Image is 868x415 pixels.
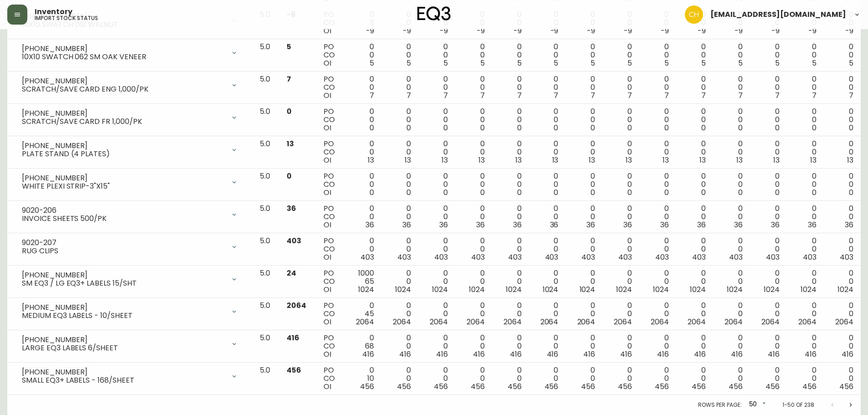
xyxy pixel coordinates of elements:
div: PO CO [324,205,337,229]
div: 0 0 [794,75,817,100]
div: 0 0 [794,43,817,67]
div: 0 0 [389,269,411,294]
span: -9 [845,26,853,36]
span: 36 [550,220,559,230]
div: 0 0 [389,75,411,100]
span: 5 [775,58,780,68]
div: [PHONE_NUMBER] [22,45,225,53]
div: 0 0 [831,140,853,164]
span: 0 [664,123,669,133]
div: [PHONE_NUMBER]PLATE STAND (4 PLATES) [15,140,245,160]
span: 36 [660,220,669,230]
div: PO CO [324,140,337,164]
span: 403 [434,252,448,262]
div: 0 0 [610,237,632,261]
span: 403 [766,252,780,262]
span: 7 [812,90,817,101]
span: 13 [478,155,485,165]
td: 5.0 [252,104,279,136]
span: 403 [581,252,595,262]
div: 0 0 [389,205,411,229]
span: [EMAIL_ADDRESS][DOMAIN_NAME] [710,11,846,18]
span: 13 [847,155,853,165]
span: 5 [443,58,448,68]
span: 0 [517,123,522,133]
span: 403 [840,252,853,262]
span: 7 [406,90,411,101]
div: 0 0 [720,140,743,164]
span: 0 [738,187,743,198]
div: [PHONE_NUMBER] [22,174,225,182]
div: 1000 65 [352,269,374,294]
div: 0 0 [683,140,706,164]
div: 0 0 [352,140,374,164]
div: INVOICE SHEETS 500/PK [22,215,225,223]
div: 0 0 [352,108,374,132]
span: 13 [773,155,780,165]
span: -9 [550,26,559,36]
span: 7 [738,90,743,101]
span: 13 [626,155,632,165]
span: 5 [406,58,411,68]
span: 403 [508,252,522,262]
div: 0 0 [462,269,485,294]
div: 0 0 [573,172,595,197]
div: 0 0 [499,108,522,132]
div: 0 0 [536,75,558,100]
div: 0 0 [389,10,411,35]
div: 0 0 [462,75,485,100]
div: 0 0 [426,108,448,132]
div: 0 0 [683,237,706,261]
span: 5 [627,58,632,68]
div: [PHONE_NUMBER] [22,271,225,279]
div: 0 0 [720,205,743,229]
span: OI [324,90,331,101]
div: 0 0 [720,269,743,294]
div: 0 0 [499,172,522,197]
div: 0 0 [499,43,522,67]
span: 0 [480,123,485,133]
span: -9 [624,26,632,36]
div: 0 0 [794,140,817,164]
div: 0 0 [757,172,780,197]
span: 7 [480,90,485,101]
div: 0 0 [426,75,448,100]
div: 0 0 [352,172,374,197]
span: -9 [734,26,743,36]
div: 0 0 [720,108,743,132]
td: 5.0 [252,72,279,104]
div: 0 0 [794,205,817,229]
span: 36 [287,203,296,214]
span: 7 [591,90,595,101]
div: 0 0 [499,269,522,294]
div: 0 0 [536,269,558,294]
div: SCRATCH/SAVE CARD ENG 1,000/PK [22,85,225,93]
span: 403 [618,252,632,262]
div: 0 0 [389,140,411,164]
span: -9 [587,26,595,36]
div: 0 0 [794,108,817,132]
div: 0 0 [683,108,706,132]
span: OI [324,58,331,68]
span: OI [324,220,331,230]
div: 0 0 [389,43,411,67]
div: [PHONE_NUMBER]LARGE EQ3 LABELS 6/SHEET [15,334,245,354]
div: 0 0 [831,75,853,100]
div: PO CO [324,237,337,261]
div: 0 9 [352,10,374,35]
span: -9 [403,26,411,36]
div: 0 0 [426,43,448,67]
div: PO CO [324,108,337,132]
div: 0 0 [683,205,706,229]
span: OI [324,187,331,198]
div: 0 0 [462,108,485,132]
div: 0 0 [536,108,558,132]
span: 5 [480,58,485,68]
div: SMALL EQ3+ LABELS - 168/SHEET [22,376,225,384]
td: 5.0 [252,39,279,72]
span: 0 [627,187,632,198]
span: 403 [729,252,743,262]
div: 0 0 [683,269,706,294]
div: PLATE STAND (4 PLATES) [22,150,225,158]
div: 0 0 [573,108,595,132]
